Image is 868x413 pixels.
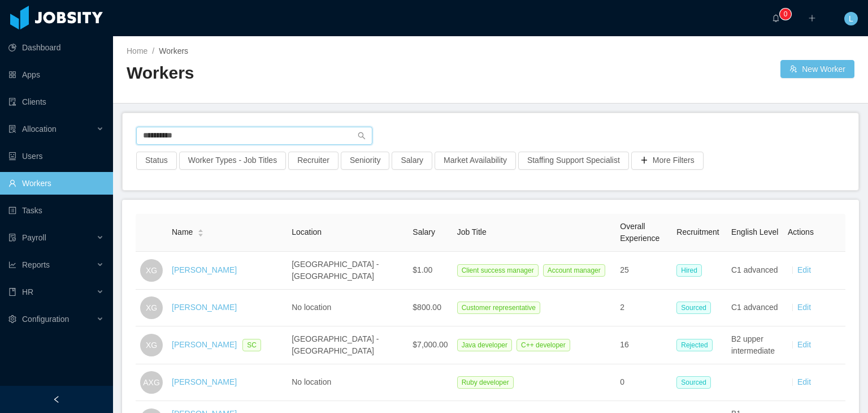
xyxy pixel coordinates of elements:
[146,296,157,319] span: XG
[146,259,157,282] span: XG
[198,228,204,231] i: icon: caret-up
[676,264,702,277] span: Hired
[620,222,659,243] span: Overall Experience
[152,46,154,55] span: /
[292,227,322,236] span: Location
[615,252,672,290] td: 25
[518,152,629,170] button: Staffing Support Specialist
[435,152,516,170] button: Market Availability
[808,14,816,22] i: icon: plus
[8,63,104,86] a: icon: appstoreApps
[413,303,441,312] span: $800.00
[341,152,389,170] button: Seniority
[457,376,514,389] span: Ruby developer
[780,8,791,20] sup: 0
[8,315,16,323] i: icon: setting
[676,377,715,386] a: Sourced
[676,302,711,314] span: Sourced
[413,227,435,236] span: Salary
[127,46,147,55] a: Home
[22,315,69,324] span: Configuration
[8,199,104,222] a: icon: profileTasks
[242,339,261,351] span: SC
[172,265,237,274] a: [PERSON_NAME]
[457,227,487,236] span: Job Title
[849,12,853,25] span: L
[143,371,160,394] span: AXG
[136,152,177,170] button: Status
[727,326,783,364] td: B2 upper intermediate
[8,91,104,113] a: icon: auditClients
[413,265,432,274] span: $1.00
[287,252,408,290] td: [GEOGRAPHIC_DATA] - [GEOGRAPHIC_DATA]
[727,252,783,290] td: C1 advanced
[8,234,16,242] i: icon: file-protect
[198,232,204,235] i: icon: caret-down
[457,302,540,314] span: Customer representative
[543,264,605,277] span: Account manager
[676,227,719,236] span: Recruitment
[392,152,432,170] button: Salary
[146,334,157,356] span: XG
[22,124,57,134] span: Allocation
[676,339,712,351] span: Rejected
[127,62,491,85] h2: Workers
[615,326,672,364] td: 16
[731,227,778,236] span: English Level
[8,36,104,59] a: icon: pie-chartDashboard
[772,14,780,22] i: icon: bell
[788,227,814,236] span: Actions
[358,132,366,140] i: icon: search
[413,340,448,349] span: $7,000.00
[676,303,715,312] a: Sourced
[615,290,672,326] td: 2
[615,364,672,401] td: 0
[8,261,16,269] i: icon: line-chart
[22,287,33,296] span: HR
[287,364,408,401] td: No location
[288,152,338,170] button: Recruiter
[8,125,16,133] i: icon: solution
[676,265,706,274] a: Hired
[197,227,204,235] div: Sort
[676,340,717,349] a: Rejected
[172,303,237,312] a: [PERSON_NAME]
[179,152,286,170] button: Worker Types - Job Titles
[8,288,16,296] i: icon: book
[287,326,408,364] td: [GEOGRAPHIC_DATA] - [GEOGRAPHIC_DATA]
[631,152,704,170] button: icon: plusMore Filters
[797,265,811,274] a: Edit
[8,145,104,167] a: icon: robotUsers
[172,226,193,238] span: Name
[517,339,570,351] span: C++ developer
[172,340,237,349] a: [PERSON_NAME]
[727,290,783,326] td: C1 advanced
[8,172,104,195] a: icon: userWorkers
[797,303,811,312] a: Edit
[780,60,854,78] button: icon: usergroup-addNew Worker
[457,264,539,277] span: Client success manager
[676,376,711,389] span: Sourced
[22,233,46,242] span: Payroll
[287,290,408,326] td: No location
[159,46,188,55] span: Workers
[797,377,811,386] a: Edit
[797,340,811,349] a: Edit
[172,377,237,386] a: [PERSON_NAME]
[457,339,512,351] span: Java developer
[22,260,50,269] span: Reports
